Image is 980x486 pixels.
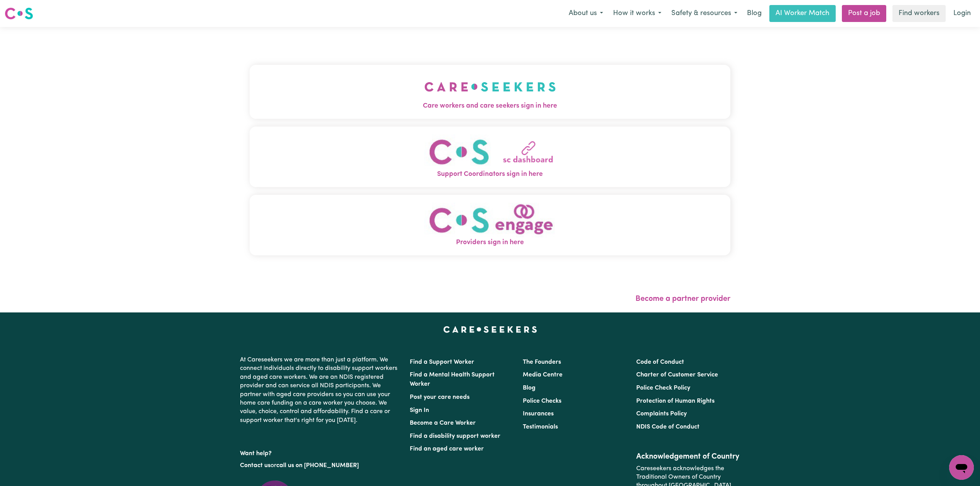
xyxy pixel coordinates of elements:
a: Charter of Customer Service [636,372,718,378]
a: Find workers [892,5,946,22]
button: How it works [608,5,666,22]
button: Care workers and care seekers sign in here [250,65,730,119]
iframe: Button to launch messaging window [949,455,974,480]
a: NDIS Code of Conduct [636,424,700,430]
p: Want help? [240,446,400,458]
a: Post your care needs [410,394,470,400]
a: Sign In [410,407,429,413]
a: Code of Conduct [636,359,684,365]
a: Find an aged care worker [410,446,484,452]
p: At Careseekers we are more than just a platform. We connect individuals directly to disability su... [240,353,400,428]
a: Find a Mental Health Support Worker [410,372,495,387]
a: Find a Support Worker [410,359,474,365]
p: or [240,458,400,473]
a: Become a Care Worker [410,420,476,426]
a: Post a job [842,5,886,22]
a: Blog [742,5,766,22]
button: Safety & resources [666,5,742,22]
a: Find a disability support worker [410,433,500,439]
a: Complaints Policy [636,411,687,417]
a: Police Check Policy [636,385,690,391]
a: The Founders [523,359,561,365]
img: Careseekers logo [5,7,33,20]
a: Testimonials [523,424,558,430]
span: Support Coordinators sign in here [250,169,730,179]
a: Blog [523,385,536,391]
button: About us [564,5,608,22]
a: Protection of Human Rights [636,398,715,404]
h2: Acknowledgement of Country [636,452,740,461]
button: Providers sign in here [250,195,730,255]
a: call us on [PHONE_NUMBER] [276,462,359,469]
a: Careseekers logo [5,5,33,22]
span: Care workers and care seekers sign in here [250,101,730,111]
a: Become a partner provider [635,295,730,303]
a: Media Centre [523,372,563,378]
a: AI Worker Match [769,5,836,22]
span: Providers sign in here [250,238,730,248]
a: Contact us [240,462,270,469]
a: Login [949,5,975,22]
button: Support Coordinators sign in here [250,127,730,187]
a: Insurances [523,411,554,417]
a: Police Checks [523,398,561,404]
a: Careseekers home page [443,326,537,332]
